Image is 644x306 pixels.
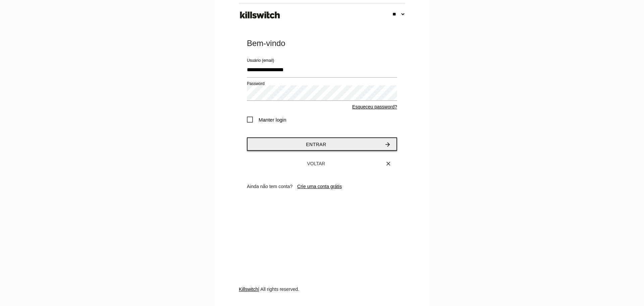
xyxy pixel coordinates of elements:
[247,38,397,49] div: Bem-vindo
[385,158,392,170] i: close
[239,287,258,292] a: Killswitch
[352,104,397,110] a: Esqueceu password?
[306,142,326,147] span: Entrar
[247,81,265,87] label: Password
[297,184,342,189] a: Crie uma conta grátis
[247,116,286,124] span: Manter login
[247,57,274,63] label: Usuário (email)
[247,137,397,151] button: Entrararrow_forward
[384,138,391,151] i: arrow_forward
[307,161,325,166] span: Voltar
[239,286,405,306] div: | All rights reserved.
[247,184,292,189] span: Ainda não tem conta?
[238,9,281,21] img: ks-logo-black-footer.png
